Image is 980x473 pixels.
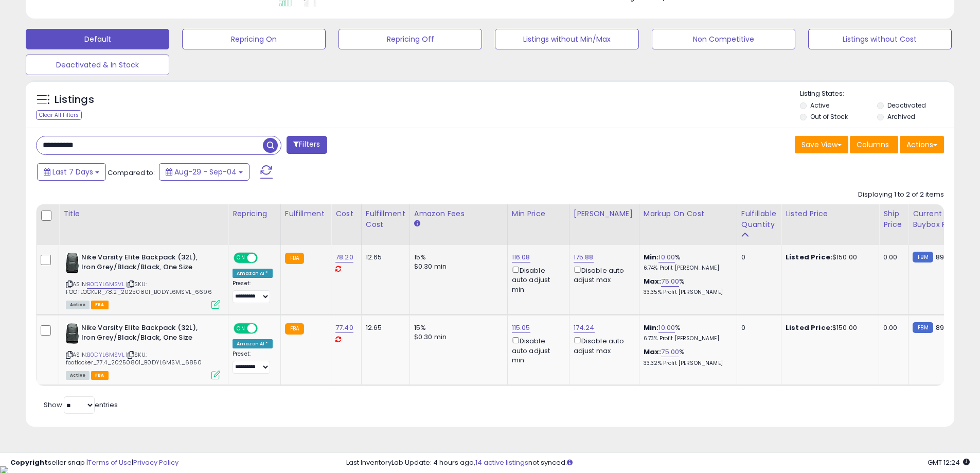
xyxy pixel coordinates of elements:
span: FBA [91,371,109,380]
div: Disable auto adjust min [512,335,561,365]
label: Active [810,101,829,110]
small: Amazon Fees. [414,219,420,229]
div: Clear All Filters [36,110,82,120]
p: 33.32% Profit [PERSON_NAME] [644,360,729,367]
div: Listed Price [786,208,875,219]
div: % [644,253,729,272]
div: [PERSON_NAME] [574,208,635,219]
p: 6.73% Profit [PERSON_NAME] [644,335,729,342]
span: Show: entries [44,400,118,410]
button: Deactivated & In Stock [26,55,169,75]
button: Default [26,29,169,49]
a: 75.00 [661,276,679,287]
span: | SKU: FOOTLOCKER_78.2_20250801_B0DYL6MSVL_6696 [66,280,212,295]
div: $0.30 min [414,262,500,271]
span: FBA [91,301,109,309]
div: 0.00 [883,323,900,332]
button: Repricing Off [338,29,482,49]
button: Actions [900,136,944,153]
div: Last InventoryLab Update: 4 hours ago, not synced. [346,458,970,468]
a: Terms of Use [88,458,132,467]
button: Listings without Cost [808,29,952,49]
b: Max: [644,347,662,357]
b: Nike Varsity Elite Backpack (32L), Iron Grey/Black/Black, One Size [81,323,206,345]
div: Current Buybox Price [913,208,966,230]
span: All listings currently available for purchase on Amazon [66,301,90,309]
a: 10.00 [658,252,675,262]
p: 6.74% Profit [PERSON_NAME] [644,265,729,272]
div: seller snap | | [10,458,179,468]
span: | SKU: footlocker_77.4_20250801_B0DYL6MSVL_6850 [66,351,202,366]
div: Title [63,208,224,219]
a: 10.00 [658,323,675,333]
div: Amazon AI * [233,339,273,348]
button: Listings without Min/Max [495,29,638,49]
a: 175.88 [574,252,594,262]
div: 12.65 [366,323,402,332]
h5: Listings [55,93,94,107]
small: FBA [285,323,304,335]
small: FBM [913,322,933,333]
div: ASIN: [66,253,220,308]
b: Nike Varsity Elite Backpack (32L), Iron Grey/Black/Black, One Size [81,253,206,274]
small: FBA [285,253,304,264]
div: $150.00 [786,323,871,332]
div: Min Price [512,208,565,219]
a: 174.24 [574,323,595,333]
span: Compared to: [108,168,155,178]
span: OFF [256,254,273,262]
span: 89.99 [936,323,954,332]
div: Fulfillment Cost [366,208,405,230]
div: Disable auto adjust max [574,265,631,285]
a: 75.00 [661,347,679,357]
div: Disable auto adjust max [574,335,631,355]
a: 14 active listings [475,458,528,467]
div: Preset: [233,280,273,303]
span: 2025-09-12 12:24 GMT [928,458,970,467]
button: Non Competitive [652,29,795,49]
div: Repricing [233,208,276,219]
a: 78.20 [335,252,353,262]
span: Columns [857,139,889,150]
b: Max: [644,276,662,286]
b: Min: [644,323,659,332]
a: 77.40 [335,323,353,333]
button: Save View [795,136,848,153]
div: Amazon Fees [414,208,503,219]
button: Repricing On [182,29,326,49]
span: 89.99 [936,252,954,262]
div: ASIN: [66,323,220,378]
button: Filters [287,136,327,154]
div: Fulfillment [285,208,327,219]
span: OFF [256,324,273,333]
div: 15% [414,323,500,332]
div: % [644,323,729,342]
span: Last 7 Days [52,167,93,177]
small: FBM [913,252,933,262]
button: Last 7 Days [37,163,106,181]
label: Out of Stock [810,112,848,121]
b: Min: [644,252,659,262]
div: Displaying 1 to 2 of 2 items [858,190,944,200]
div: 0.00 [883,253,900,262]
b: Listed Price: [786,252,832,262]
div: % [644,347,729,366]
p: Listing States: [800,89,954,99]
div: Fulfillable Quantity [741,208,777,230]
a: B0DYL6MSVL [87,280,124,289]
div: 0 [741,253,773,262]
p: 33.35% Profit [PERSON_NAME] [644,289,729,296]
div: 0 [741,323,773,332]
span: Aug-29 - Sep-04 [174,167,237,177]
button: Columns [850,136,898,153]
div: Ship Price [883,208,904,230]
span: All listings currently available for purchase on Amazon [66,371,90,380]
span: ON [235,254,247,262]
strong: Copyright [10,458,48,467]
label: Archived [887,112,915,121]
div: % [644,277,729,296]
a: 115.05 [512,323,530,333]
img: 31WociXvFXL._SL40_.jpg [66,323,79,344]
span: ON [235,324,247,333]
b: Listed Price: [786,323,832,332]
